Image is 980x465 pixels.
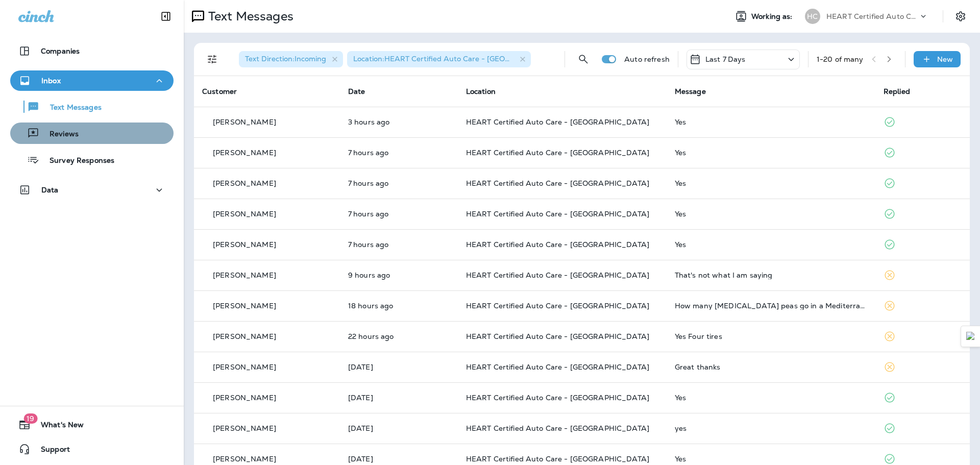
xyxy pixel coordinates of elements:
[348,271,450,279] p: Sep 12, 2025 07:08 AM
[347,51,531,67] div: Location:HEART Certified Auto Care - [GEOGRAPHIC_DATA]
[31,445,70,457] span: Support
[348,240,450,249] p: Sep 12, 2025 09:05 AM
[675,455,867,463] div: Yes
[466,393,649,402] span: HEART Certified Auto Care - [GEOGRAPHIC_DATA]
[31,421,84,433] span: What's New
[675,302,867,310] div: How many black eye peas go in a Mediterranean soup?
[10,123,174,144] button: Reviews
[624,55,670,63] p: Auto refresh
[41,47,80,55] p: Companies
[213,271,276,279] p: [PERSON_NAME]
[202,87,237,96] span: Customer
[41,186,59,194] p: Data
[10,70,174,91] button: Inbox
[10,414,174,435] button: 19What's New
[675,363,867,371] div: Great thanks
[675,149,867,157] div: Yes
[348,332,450,340] p: Sep 11, 2025 05:46 PM
[213,210,276,218] p: [PERSON_NAME]
[466,209,649,218] span: HEART Certified Auto Care - [GEOGRAPHIC_DATA]
[705,55,746,63] p: Last 7 Days
[213,424,276,432] p: [PERSON_NAME]
[466,454,649,463] span: HEART Certified Auto Care - [GEOGRAPHIC_DATA]
[202,49,223,69] button: Filters
[466,87,496,96] span: Location
[675,118,867,126] div: Yes
[675,179,867,187] div: Yes
[348,455,450,463] p: Sep 11, 2025 10:52 AM
[23,413,37,424] span: 19
[10,439,174,459] button: Support
[348,363,450,371] p: Sep 11, 2025 12:28 PM
[213,149,276,157] p: [PERSON_NAME]
[41,77,61,85] p: Inbox
[466,362,649,372] span: HEART Certified Auto Care - [GEOGRAPHIC_DATA]
[675,332,867,340] div: Yes Four tires
[204,9,293,24] p: Text Messages
[675,394,867,402] div: Yes
[675,271,867,279] div: That's not what I am saying
[39,156,114,166] p: Survey Responses
[348,179,450,187] p: Sep 12, 2025 09:07 AM
[805,9,820,24] div: HC
[573,49,594,69] button: Search Messages
[675,210,867,218] div: Yes
[466,332,649,341] span: HEART Certified Auto Care - [GEOGRAPHIC_DATA]
[466,179,649,188] span: HEART Certified Auto Care - [GEOGRAPHIC_DATA]
[213,455,276,463] p: [PERSON_NAME]
[348,394,450,402] p: Sep 11, 2025 12:28 PM
[213,240,276,249] p: [PERSON_NAME]
[751,12,795,21] span: Working as:
[152,6,180,27] button: Collapse Sidebar
[951,7,970,26] button: Settings
[239,51,343,67] div: Text Direction:Incoming
[10,41,174,61] button: Companies
[675,424,867,432] div: yes
[213,179,276,187] p: [PERSON_NAME]
[213,332,276,340] p: [PERSON_NAME]
[966,332,975,341] img: Detect Auto
[466,271,649,280] span: HEART Certified Auto Care - [GEOGRAPHIC_DATA]
[245,54,326,63] span: Text Direction : Incoming
[10,149,174,170] button: Survey Responses
[213,302,276,310] p: [PERSON_NAME]
[213,363,276,371] p: [PERSON_NAME]
[937,55,953,63] p: New
[817,55,864,63] div: 1 - 20 of many
[40,103,102,113] p: Text Messages
[348,118,450,126] p: Sep 12, 2025 01:02 PM
[348,302,450,310] p: Sep 11, 2025 09:26 PM
[466,424,649,433] span: HEART Certified Auto Care - [GEOGRAPHIC_DATA]
[348,87,365,96] span: Date
[213,118,276,126] p: [PERSON_NAME]
[466,301,649,310] span: HEART Certified Auto Care - [GEOGRAPHIC_DATA]
[675,87,706,96] span: Message
[348,424,450,432] p: Sep 11, 2025 11:21 AM
[675,240,867,249] div: Yes
[466,240,649,249] span: HEART Certified Auto Care - [GEOGRAPHIC_DATA]
[213,394,276,402] p: [PERSON_NAME]
[10,96,174,117] button: Text Messages
[353,54,565,63] span: Location : HEART Certified Auto Care - [GEOGRAPHIC_DATA]
[348,149,450,157] p: Sep 12, 2025 09:07 AM
[466,117,649,127] span: HEART Certified Auto Care - [GEOGRAPHIC_DATA]
[826,12,918,20] p: HEART Certified Auto Care
[39,130,79,139] p: Reviews
[10,180,174,200] button: Data
[466,148,649,157] span: HEART Certified Auto Care - [GEOGRAPHIC_DATA]
[348,210,450,218] p: Sep 12, 2025 09:07 AM
[884,87,910,96] span: Replied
